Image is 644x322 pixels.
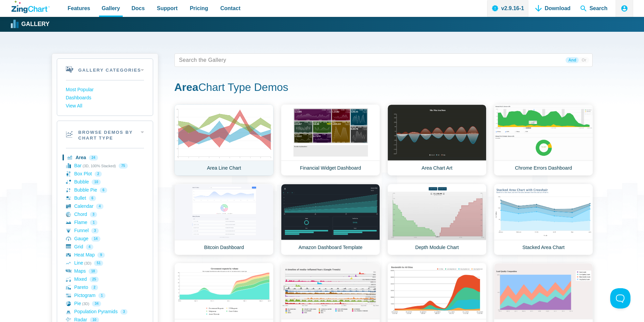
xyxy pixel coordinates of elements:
[610,288,630,308] iframe: Toggle Customer Support
[66,94,144,102] a: Dashboards
[11,1,50,13] a: ZingChart Logo. Click to return to the homepage
[220,4,241,13] span: Contact
[174,81,198,93] strong: Area
[190,4,208,13] span: Pricing
[387,104,486,176] a: Area Chart Art
[68,4,90,13] span: Features
[494,184,593,255] a: Stacked Area Chart
[66,86,144,94] a: Most Popular
[387,184,486,255] a: Depth Module Chart
[102,4,120,13] span: Gallery
[57,121,153,148] h2: Browse Demos By Chart Type
[132,4,145,13] span: Docs
[11,19,49,29] a: Gallery
[174,104,273,176] a: Area Line Chart
[281,104,380,176] a: Financial Widget Dashboard
[566,57,579,63] span: And
[281,184,380,255] a: Amazon Dashboard Template
[579,57,589,63] span: Or
[174,184,273,255] a: Bitcoin Dashboard
[57,59,153,80] h2: Gallery Categories
[174,80,593,96] h1: Chart Type Demos
[21,21,49,27] strong: Gallery
[157,4,177,13] span: Support
[494,104,593,176] a: Chrome Errors Dashboard
[66,102,144,110] a: View All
